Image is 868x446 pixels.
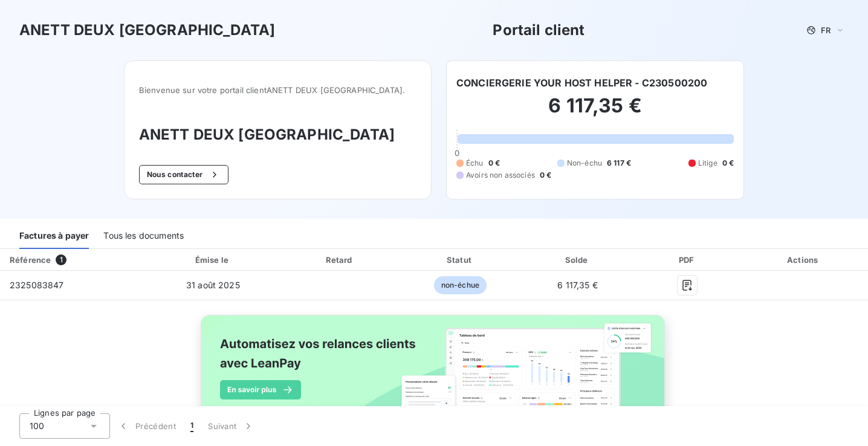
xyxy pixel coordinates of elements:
button: 1 [183,413,201,439]
span: 0 [455,148,459,158]
div: Émise le [149,254,277,266]
span: 2325083847 [10,280,64,290]
button: Nous contacter [139,165,228,184]
span: 0 € [488,158,500,169]
span: non-échue [434,276,487,294]
div: Factures à payer [19,224,89,249]
span: 6 117 € [607,158,631,169]
button: Précédent [110,413,183,439]
span: 1 [56,254,66,265]
span: Bienvenue sur votre portail client ANETT DEUX [GEOGRAPHIC_DATA] . [139,85,416,95]
span: Non-échu [567,158,602,169]
button: Suivant [201,413,262,439]
h3: ANETT DEUX [GEOGRAPHIC_DATA] [139,124,416,146]
div: Actions [742,254,866,266]
span: 0 € [722,158,734,169]
span: 31 août 2025 [186,280,240,290]
span: 6 117,35 € [557,280,598,290]
span: Échu [466,158,484,169]
div: Solde [522,254,633,266]
span: 0 € [540,170,551,181]
h3: ANETT DEUX [GEOGRAPHIC_DATA] [19,19,275,41]
div: PDF [638,254,737,266]
span: FR [821,25,831,35]
h3: Portail client [493,19,585,41]
span: Litige [698,158,717,169]
div: Retard [282,254,398,266]
div: Statut [403,254,517,266]
div: Référence [10,255,51,265]
span: Avoirs non associés [466,170,535,181]
span: 1 [190,420,193,432]
div: Tous les documents [103,224,184,249]
h2: 6 117,35 € [456,94,734,130]
h6: CONCIERGERIE YOUR HOST HELPER - C230500200 [456,76,707,90]
span: 100 [30,420,44,432]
